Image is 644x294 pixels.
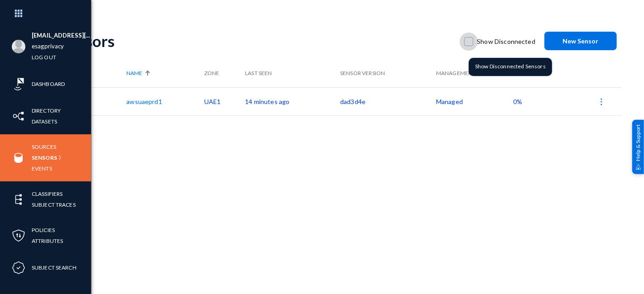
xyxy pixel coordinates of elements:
a: Events [32,163,52,174]
a: Directory [32,105,61,116]
img: icon-inventory.svg [12,109,25,123]
img: icon-elements.svg [12,193,25,206]
img: app launcher [5,4,32,23]
span: 0% [513,98,522,105]
td: 14 minutes ago [245,87,340,115]
div: Help & Support [632,120,644,174]
a: Sensors [32,152,57,163]
span: Name [126,69,142,77]
div: Sensors [60,32,455,50]
a: Subject Traces [32,199,76,210]
td: UAE1 [204,87,245,115]
a: Classifiers [32,189,62,199]
a: Attributes [32,236,63,246]
a: Sources [32,142,56,152]
div: Show Disconnected Sensors [469,58,552,76]
a: Subject Search [32,262,77,273]
span: New Sensor [563,37,599,45]
img: icon-risk-sonar.svg [12,77,25,91]
img: icon-compliance.svg [12,261,25,275]
div: Name [126,69,199,77]
span: Show Disconnected [477,35,535,48]
a: Dashboard [32,79,65,89]
img: icon-sources.svg [12,151,25,165]
img: help_support.svg [635,164,641,170]
td: dad3d4e [340,87,436,115]
a: Log out [32,52,56,62]
th: Management [436,59,513,87]
li: [EMAIL_ADDRESS][DOMAIN_NAME] [32,30,91,41]
td: Managed [436,87,513,115]
button: New Sensor [544,32,617,50]
img: blank-profile-picture.png [12,40,25,53]
a: esagprivacy [32,41,64,52]
a: Policies [32,225,55,235]
th: Zone [204,59,245,87]
th: Sensor Version [340,59,436,87]
a: awsuaeprd1 [126,98,162,105]
img: icon-more.svg [597,97,606,106]
img: icon-policies.svg [12,229,25,242]
th: Status [60,59,126,87]
th: Last Seen [245,59,340,87]
a: Datasets [32,116,57,127]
